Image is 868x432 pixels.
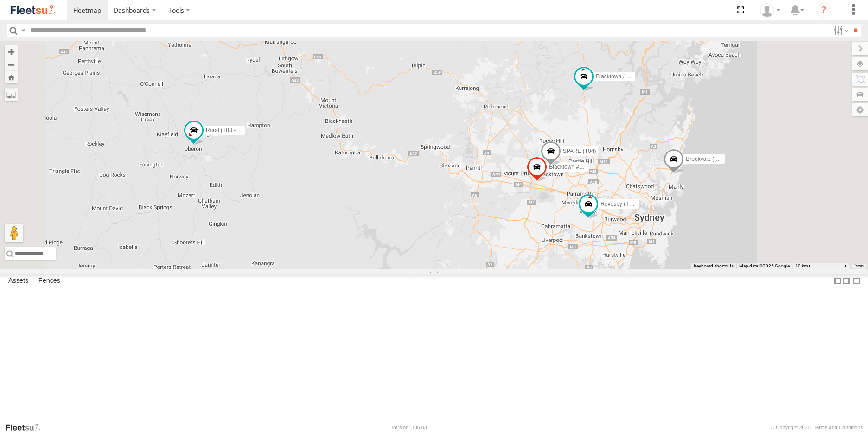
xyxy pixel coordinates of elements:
[854,264,864,268] a: Terms
[34,274,65,287] label: Fences
[5,224,23,242] button: Drag Pegman onto the map to open Street View
[814,425,863,430] a: Terms and Conditions
[771,425,863,430] div: © Copyright 2025 -
[596,73,695,80] span: Blacktown #1 (T09 - [PERSON_NAME])
[5,45,18,58] button: Zoom in
[686,156,776,162] span: Brookvale (T10 - [PERSON_NAME])
[833,274,842,287] label: Dock Summary Table to the Left
[5,58,18,71] button: Zoom out
[852,274,861,287] label: Hide Summary Table
[600,201,688,207] span: Revesby (T07 - [PERSON_NAME])
[9,4,57,16] img: fleetsu-logo-horizontal.svg
[795,263,808,268] span: 10 km
[392,425,427,430] div: Version: 305.03
[757,3,784,17] div: Matt Smith
[5,88,18,101] label: Measure
[739,263,790,268] span: Map data ©2025 Google
[549,163,648,170] span: Blacktown #2 (T05 - [PERSON_NAME])
[792,263,849,269] button: Map Scale: 10 km per 79 pixels
[5,71,18,83] button: Zoom Home
[817,3,831,18] i: ?
[19,24,27,37] label: Search Query
[842,274,851,287] label: Dock Summary Table to the Right
[694,263,734,269] button: Keyboard shortcuts
[4,274,33,287] label: Assets
[852,103,868,116] label: Map Settings
[5,423,48,432] a: Visit our Website
[830,24,850,37] label: Search Filter Options
[206,127,285,133] span: Rural (T08 - [PERSON_NAME])
[563,148,596,154] span: SPARE (T04)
